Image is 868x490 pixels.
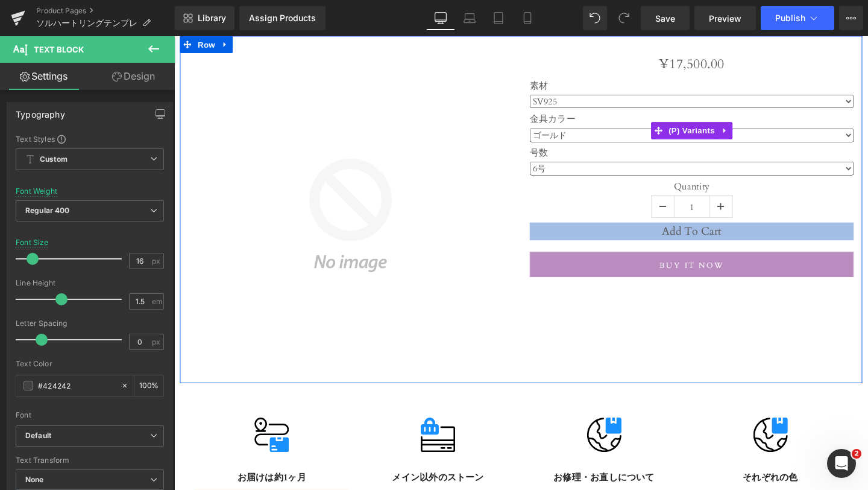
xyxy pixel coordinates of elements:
div: Text Styles [16,134,164,144]
a: Expand / Collapse [571,91,587,109]
b: Custom [40,154,68,165]
a: Laptop [455,6,484,30]
span: (P) Variants [517,91,571,109]
b: Regular 400 [25,206,70,215]
div: Assign Products [249,13,316,23]
span: px [152,338,162,346]
span: px [152,257,162,265]
button: More [839,6,863,30]
a: Mobile [513,6,542,30]
div: Line Height [16,279,164,287]
span: Library [198,13,226,24]
label: 号数 [374,118,714,132]
div: % [134,375,163,396]
label: 素材 [374,47,714,62]
a: Tablet [484,6,513,30]
span: 2 [852,449,861,459]
span: Text Block [34,45,84,54]
span: Publish [775,13,805,23]
button: Undo [583,6,607,30]
span: Add To Cart [513,197,576,213]
a: New Library [175,6,234,30]
div: Letter Spacing [16,319,164,328]
label: 金具カラー [374,82,714,97]
b: None [25,475,44,484]
b: メイン以外のストーン [229,457,325,471]
button: Publish [761,6,834,30]
span: em [152,297,162,305]
div: Font Weight [16,187,57,196]
iframe: Intercom live chat [827,449,856,478]
div: Text Transform [16,456,164,465]
div: Font Size [16,238,49,247]
a: Desktop [426,6,455,30]
button: Buy it now [374,227,714,253]
div: Typography [16,103,65,119]
b: お届けは約1ヶ月 [66,457,139,471]
i: Default [25,431,51,441]
span: Save [655,12,675,25]
div: Text Color [16,360,164,368]
div: Font [16,411,164,419]
strong: それぞれの色 [598,457,656,471]
button: Redo [612,6,636,30]
span: Preview [709,12,741,25]
label: Quantity [374,153,714,167]
button: Add To Cart [374,196,714,215]
strong: お修理・お直しについて [399,457,505,471]
img: ソルオーバルリング (コピー) [15,18,356,359]
a: Product Pages [36,6,175,16]
span: ¥17,500.00 [510,18,579,41]
input: Color [38,379,115,392]
span: ソルハートリングテンプレ [36,18,137,28]
a: Preview [694,6,756,30]
a: Design [90,63,177,90]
